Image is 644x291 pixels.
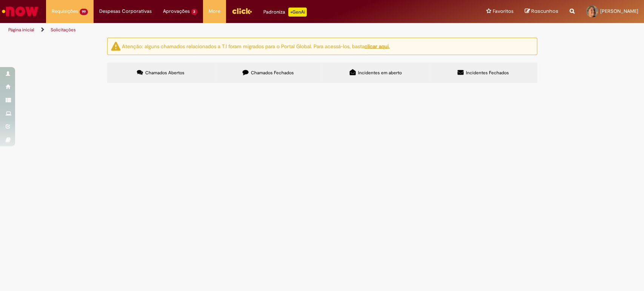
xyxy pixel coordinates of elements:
[364,43,390,49] a: clicar aqui.
[209,8,220,15] span: More
[600,8,638,14] span: [PERSON_NAME]
[8,27,34,33] a: Página inicial
[531,8,558,15] span: Rascunhos
[191,9,198,15] span: 3
[6,23,424,37] ul: Trilhas de página
[52,8,78,15] span: Requisições
[99,8,152,15] span: Despesas Corporativas
[80,9,88,15] span: 99
[466,70,509,76] span: Incidentes Fechados
[232,5,252,17] img: click_logo_yellow_360x200.png
[493,8,513,15] span: Favoritos
[145,70,184,76] span: Chamados Abertos
[163,8,190,15] span: Aprovações
[288,8,307,17] p: +GenAi
[358,70,402,76] span: Incidentes em aberto
[251,70,294,76] span: Chamados Fechados
[1,4,40,19] img: ServiceNow
[263,8,307,17] div: Padroniza
[525,8,558,15] a: Rascunhos
[51,27,76,33] a: Solicitações
[122,43,390,49] ng-bind-html: Atenção: alguns chamados relacionados a T.I foram migrados para o Portal Global. Para acessá-los,...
